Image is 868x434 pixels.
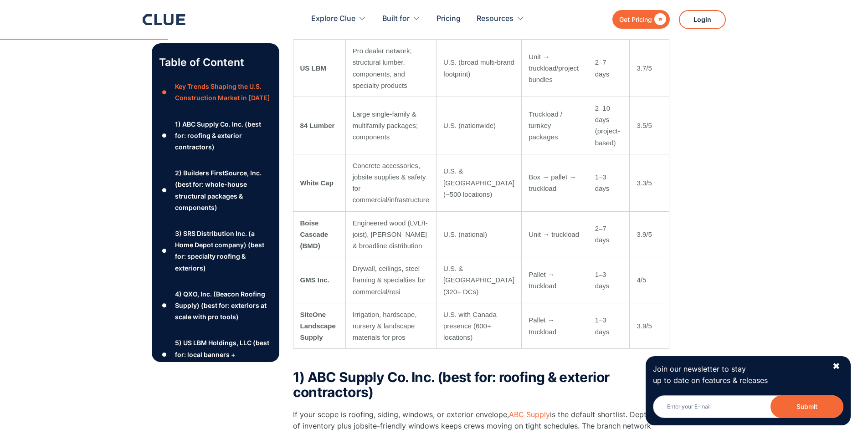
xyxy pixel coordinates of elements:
td: Pallet → truckload [522,257,588,303]
td: 84 Lumber [293,97,345,154]
td: U.S. with Canada presence (600+ locations) [437,303,522,349]
div: Key Trends Shaping the U.S. Construction Market in [DATE] [175,81,272,103]
div: 5) US LBM Holdings, LLC (best for: local banners + components) [175,337,272,372]
td: Unit → truckload [522,211,588,257]
a: ●Key Trends Shaping the U.S. Construction Market in [DATE] [159,81,272,103]
td: Irrigation, hardscape, nursery & landscape materials for pros [345,303,436,349]
td: 3.5/5 [630,97,669,154]
div: Explore Clue [311,5,366,33]
td: 3.9/5 [630,211,669,257]
p: Table of Content [159,55,272,70]
a: ●4) QXO, Inc. (Beacon Roofing Supply) (best for: exteriors at scale with pro tools) [159,288,272,323]
a: ●5) US LBM Holdings, LLC (best for: local banners + components) [159,337,272,372]
td: 2–7 days [588,40,630,97]
td: Large single-family & multifamily packages; components [345,97,436,154]
a: Login [679,10,726,29]
strong: 1) ABC Supply Co. Inc. (best for: roofing & exterior contractors) [293,369,610,400]
div: 2) Builders FirstSource, Inc. (best for: whole-house structural packages & components) [175,167,272,213]
td: White Cap [293,154,345,211]
td: Truckload / turnkey packages [522,97,588,154]
div:  [652,14,666,25]
td: U.S. (national) [437,211,522,257]
div: Built for [382,5,410,33]
p: ‍ [293,349,657,360]
a: ●3) SRS Distribution Inc. (a Home Depot company) (best for: specialty roofing & exteriors) [159,228,272,274]
div: 3) SRS Distribution Inc. (a Home Depot company) (best for: specialty roofing & exteriors) [175,228,272,274]
a: ●1) ABC Supply Co. Inc. (best for: roofing & exterior contractors) [159,118,272,153]
div: Resources [477,5,514,33]
a: ABC Supply [509,410,550,419]
td: 2–7 days [588,211,630,257]
div: Resources [477,5,524,33]
div: ● [159,299,170,312]
td: Drywall, ceilings, steel framing & specialties for commercial/resi [345,257,436,303]
a: ●2) Builders FirstSource, Inc. (best for: whole-house structural packages & components) [159,167,272,213]
td: 3.9/5 [630,303,669,349]
td: 1–3 days [588,303,630,349]
div: ✖ [832,361,840,372]
div: Explore Clue [311,5,355,33]
td: 3.3/5 [630,154,669,211]
div: ● [159,129,170,143]
div: ● [159,347,170,361]
td: Pro dealer network; structural lumber, components, and specialty products [345,40,436,97]
a: Pricing [437,5,461,33]
td: 4/5 [630,257,669,303]
td: 2–10 days (project-based) [588,97,630,154]
div: Get Pricing [619,14,652,25]
button: Submit [770,395,843,418]
td: Pallet → truckload [522,303,588,349]
td: U.S. (nationwide) [437,97,522,154]
div: ● [159,86,170,99]
div: 1) ABC Supply Co. Inc. (best for: roofing & exterior contractors) [175,118,272,153]
td: 1–3 days [588,257,630,303]
a: Get Pricing [612,10,670,29]
td: Concrete accessories, jobsite supplies & safety for commercial/infrastructure [345,154,436,211]
td: U.S. & [GEOGRAPHIC_DATA] (320+ DCs) [437,257,522,303]
td: Boise Cascade (BMD) [293,211,345,257]
td: US LBM [293,40,345,97]
td: U.S. & [GEOGRAPHIC_DATA] (~500 locations) [437,154,522,211]
td: 3.7/5 [630,40,669,97]
td: GMS Inc. [293,257,345,303]
td: Engineered wood (LVL/I-joist), [PERSON_NAME] & broadline distribution [345,211,436,257]
p: Join our newsletter to stay up to date on features & releases [653,363,824,386]
td: 1–3 days [588,154,630,211]
input: Enter your E-mail [653,395,843,418]
td: Box → pallet → truckload [522,154,588,211]
div: Built for [382,5,421,33]
td: SiteOne Landscape Supply [293,303,345,349]
td: U.S. (broad multi-brand footprint) [437,40,522,97]
td: Unit → truckload/project bundles [522,40,588,97]
div: ● [159,184,170,197]
div: 4) QXO, Inc. (Beacon Roofing Supply) (best for: exteriors at scale with pro tools) [175,288,272,323]
div: ● [159,244,170,258]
